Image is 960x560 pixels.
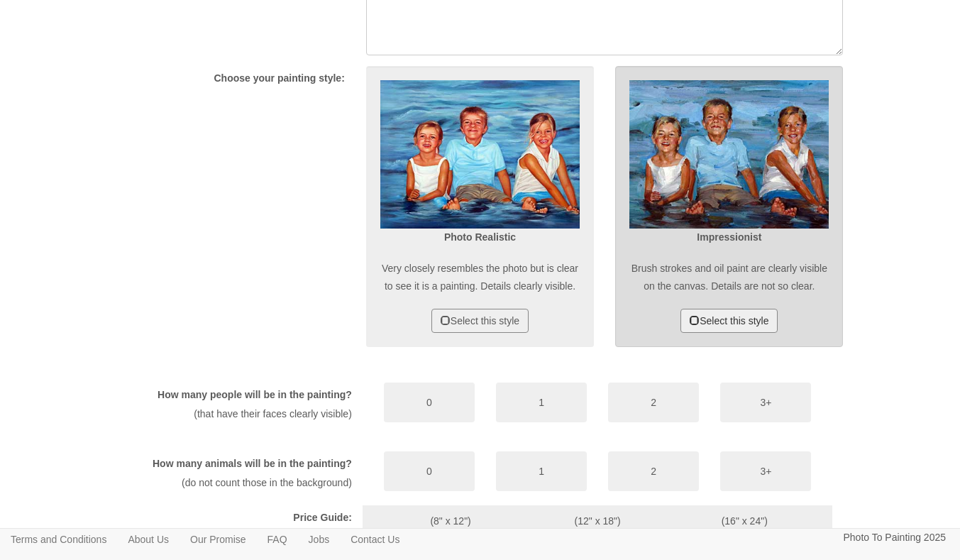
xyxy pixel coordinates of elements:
[340,529,410,550] a: Contact Us
[720,451,811,491] button: 3+
[380,229,580,246] p: Photo Realistic
[214,71,344,85] label: Choose your painting style:
[298,529,341,550] a: Jobs
[380,80,580,229] img: Realism
[629,80,829,229] img: Impressionist
[138,405,352,423] p: (that have their faces clearly visible)
[496,383,587,422] button: 1
[293,510,351,525] label: Price Guide:
[549,512,646,530] p: (12" x 18")
[257,529,298,550] a: FAQ
[720,383,811,422] button: 3+
[373,512,529,530] p: (8" x 12")
[158,388,352,402] label: How many people will be in the painting?
[667,512,822,530] p: (16" x 24")
[843,529,946,547] p: Photo To Painting 2025
[180,529,257,550] a: Our Promise
[496,451,587,491] button: 1
[384,383,475,422] button: 0
[680,309,778,333] button: Select this style
[608,383,699,422] button: 2
[138,474,352,492] p: (do not count those in the background)
[153,456,352,471] label: How many animals will be in the painting?
[431,309,529,333] button: Select this style
[629,260,829,295] p: Brush strokes and oil paint are clearly visible on the canvas. Details are not so clear.
[117,529,180,550] a: About Us
[380,260,580,295] p: Very closely resembles the photo but is clear to see it is a painting. Details clearly visible.
[608,451,699,491] button: 2
[629,229,829,246] p: Impressionist
[384,451,475,491] button: 0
